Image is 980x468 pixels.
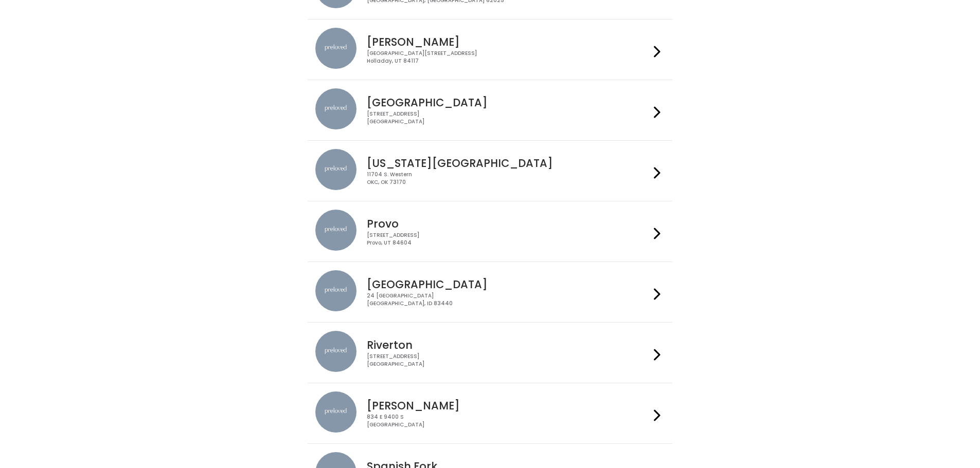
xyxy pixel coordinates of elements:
[315,28,665,71] a: preloved location [PERSON_NAME] [GEOGRAPHIC_DATA][STREET_ADDRESS]Holladay, UT 84117
[367,232,650,247] div: [STREET_ADDRESS] Provo, UT 84604
[315,88,357,129] img: preloved location
[315,270,357,311] img: preloved location
[315,28,357,69] img: preloved location
[367,400,650,411] h4: [PERSON_NAME]
[367,97,650,108] h4: [GEOGRAPHIC_DATA]
[367,414,650,428] div: 834 E 9400 S [GEOGRAPHIC_DATA]
[315,149,665,193] a: preloved location [US_STATE][GEOGRAPHIC_DATA] 11704 S. WesternOKC, OK 73170
[315,88,665,132] a: preloved location [GEOGRAPHIC_DATA] [STREET_ADDRESS][GEOGRAPHIC_DATA]
[367,36,650,48] h4: [PERSON_NAME]
[315,210,357,251] img: preloved location
[315,391,665,435] a: preloved location [PERSON_NAME] 834 E 9400 S[GEOGRAPHIC_DATA]
[367,110,650,125] div: [STREET_ADDRESS] [GEOGRAPHIC_DATA]
[367,218,650,230] h4: Provo
[367,157,650,169] h4: [US_STATE][GEOGRAPHIC_DATA]
[315,270,665,314] a: preloved location [GEOGRAPHIC_DATA] 24 [GEOGRAPHIC_DATA][GEOGRAPHIC_DATA], ID 83440
[367,50,650,65] div: [GEOGRAPHIC_DATA][STREET_ADDRESS] Holladay, UT 84117
[315,391,357,433] img: preloved location
[367,292,650,307] div: 24 [GEOGRAPHIC_DATA] [GEOGRAPHIC_DATA], ID 83440
[367,278,650,290] h4: [GEOGRAPHIC_DATA]
[367,171,650,186] div: 11704 S. Western OKC, OK 73170
[315,331,357,372] img: preloved location
[315,149,357,190] img: preloved location
[315,210,665,253] a: preloved location Provo [STREET_ADDRESS]Provo, UT 84604
[367,353,650,368] div: [STREET_ADDRESS] [GEOGRAPHIC_DATA]
[315,331,665,375] a: preloved location Riverton [STREET_ADDRESS][GEOGRAPHIC_DATA]
[367,339,650,351] h4: Riverton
